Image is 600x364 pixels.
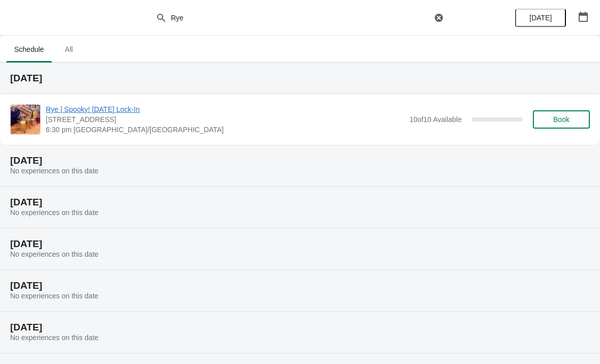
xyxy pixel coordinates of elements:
h2: [DATE] [10,73,590,83]
span: Rye | Spooky! [DATE] Lock-In [46,104,404,114]
h2: [DATE] [10,156,590,166]
span: No experiences on this date [10,292,99,300]
span: [DATE] [529,14,552,22]
img: Rye | Spooky! Halloween Lock-In | 106 High Street, Rye, TN31 7JE | 6:30 pm Europe/London [11,105,40,134]
span: All [56,40,81,58]
span: [STREET_ADDRESS] [46,114,404,125]
span: No experiences on this date [10,167,99,175]
span: Schedule [6,40,52,58]
h2: [DATE] [10,281,590,291]
input: Search [170,9,432,27]
button: Clear [434,13,444,23]
span: Book [553,115,569,124]
button: [DATE] [515,9,566,27]
button: Book [533,110,590,129]
h2: [DATE] [10,239,590,249]
span: 10 of 10 Available [409,115,462,124]
span: No experiences on this date [10,208,99,217]
span: No experiences on this date [10,250,99,258]
span: 6:30 pm [GEOGRAPHIC_DATA]/[GEOGRAPHIC_DATA] [46,125,404,135]
h2: [DATE] [10,322,590,332]
h2: [DATE] [10,197,590,207]
span: No experiences on this date [10,333,99,342]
